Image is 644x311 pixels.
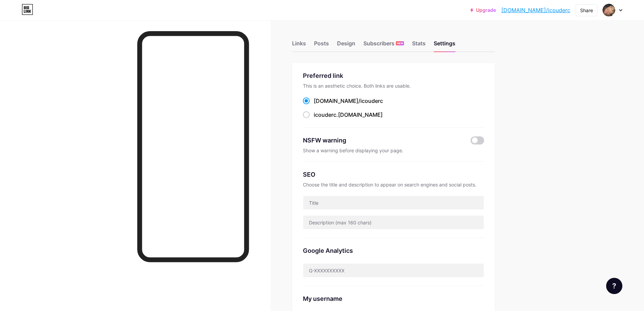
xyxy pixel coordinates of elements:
div: Google Analytics [303,246,484,255]
div: .[DOMAIN_NAME] [314,111,383,119]
span: icouderc [314,111,336,118]
div: My username [303,294,484,303]
div: SEO [303,170,484,179]
input: Description (max 160 chars) [303,216,484,229]
a: Upgrade [470,7,496,13]
img: icouderc [602,4,615,17]
div: Links [292,39,306,51]
div: Share [580,7,593,14]
div: NSFW warning [303,136,461,145]
div: Preferred link [303,71,484,80]
input: Title [303,196,484,209]
span: icouderc [360,97,383,104]
a: [DOMAIN_NAME]/icouderc [501,6,570,14]
div: Settings [434,39,455,51]
div: This is an aesthetic choice. Both links are usable. [303,83,484,89]
div: [DOMAIN_NAME]/ [314,97,383,105]
div: Choose the title and description to appear on search engines and social posts. [303,182,484,187]
div: Design [337,39,355,51]
input: G-XXXXXXXXXX [303,264,484,277]
span: NEW [397,41,403,45]
div: Show a warning before displaying your page. [303,148,484,153]
div: Posts [314,39,329,51]
div: Stats [412,39,426,51]
div: Subscribers [363,39,404,51]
